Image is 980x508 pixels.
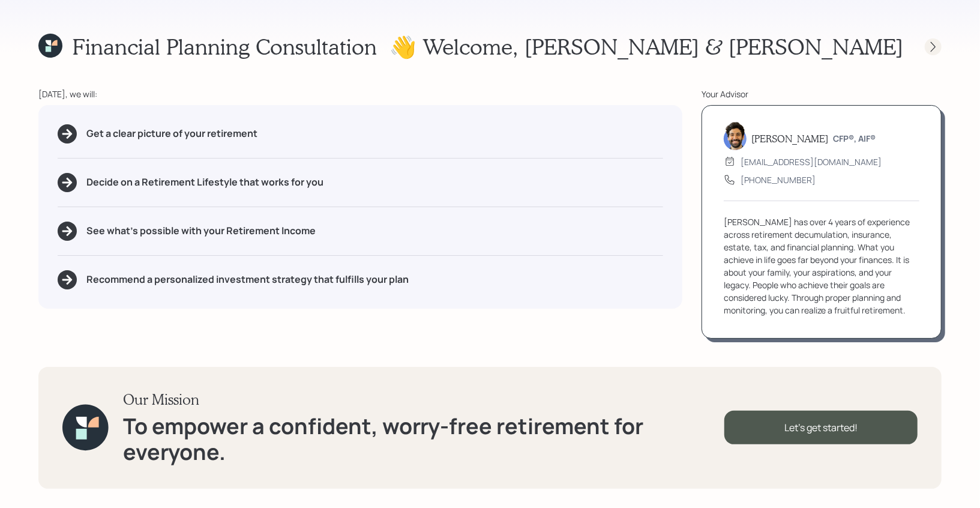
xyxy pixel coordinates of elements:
h6: CFP®, AIF® [833,134,876,144]
h1: Financial Planning Consultation [72,34,377,59]
div: [PHONE_NUMBER] [741,174,816,186]
h5: Decide on a Retirement Lifestyle that works for you [86,177,323,188]
div: [PERSON_NAME] has over 4 years of experience across retirement decumulation, insurance, estate, t... [724,216,919,316]
h5: Recommend a personalized investment strategy that fulfills your plan [86,274,409,285]
h5: [PERSON_NAME] [751,133,828,144]
div: Your Advisor [702,88,942,100]
img: eric-schwartz-headshot.png [724,121,747,150]
div: [DATE], we will: [38,88,682,100]
h5: See what's possible with your Retirement Income [86,225,316,237]
h1: To empower a confident, worry-free retirement for everyone. [123,413,724,465]
h3: Our Mission [123,391,724,408]
div: Let's get started! [724,411,918,444]
div: [EMAIL_ADDRESS][DOMAIN_NAME] [741,156,882,168]
h1: 👋 Welcome , [PERSON_NAME] & [PERSON_NAME] [389,34,903,59]
h5: Get a clear picture of your retirement [86,128,257,139]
